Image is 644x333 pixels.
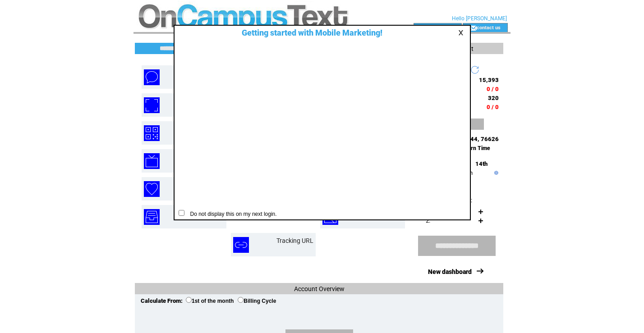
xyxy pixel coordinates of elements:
[477,24,501,30] a: contact us
[186,211,277,217] span: Do not display this on my next login.
[452,15,507,22] span: Hello [PERSON_NAME]
[238,297,244,303] input: Billing Cycle
[460,136,499,142] span: 71444, 76626
[492,171,498,175] img: help.gif
[475,160,488,167] span: 14th
[238,298,276,304] label: Billing Cycle
[144,209,160,225] img: inbox.png
[479,77,499,83] span: 15,393
[428,268,472,275] a: New dashboard
[144,69,160,85] img: text-blast.png
[487,86,499,92] span: 0 / 0
[233,28,382,37] span: Getting started with Mobile Marketing!
[144,153,160,169] img: text-to-screen.png
[294,285,345,292] span: Account Overview
[144,181,160,197] img: birthday-wishes.png
[487,104,499,110] span: 0 / 0
[457,145,490,151] span: Eastern Time
[428,24,434,32] img: account_icon.gif
[276,237,313,244] a: Tracking URL
[144,125,160,141] img: qr-codes.png
[141,297,183,304] span: Calculate From:
[470,24,477,32] img: contact_us_icon.gif
[186,297,192,303] input: 1st of the month
[144,97,160,113] img: mobile-coupons.png
[186,298,234,304] label: 1st of the month
[488,95,499,101] span: 320
[233,237,249,253] img: tracking-url.png
[426,217,430,224] span: 2.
